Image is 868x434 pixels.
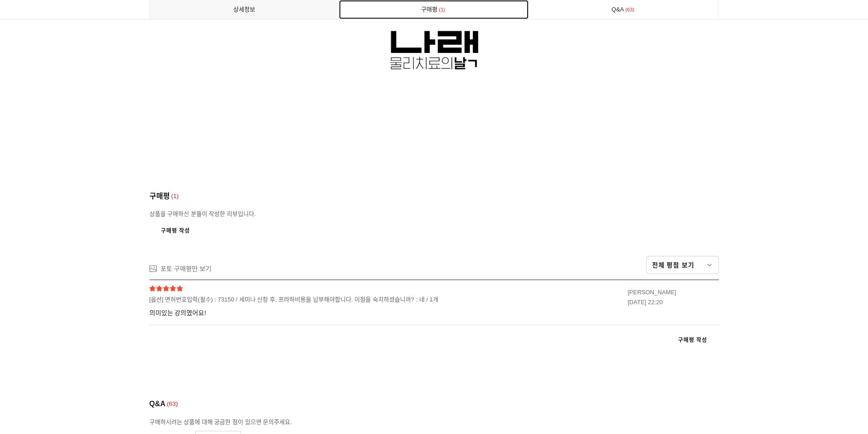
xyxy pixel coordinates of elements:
a: 전체 평점 보기 [646,256,719,274]
a: 구매평 작성 [149,223,201,240]
div: 상품을 구매하신 분들이 작성한 리뷰입니다. [149,209,719,219]
div: 구매평 [149,190,180,209]
span: 63 [624,5,636,15]
span: [옵션] 면허번호입력(필수) : 73150 / 세미나 신청 후, 프라하비용을 납부해야합니다. 이점을 숙지하셨습니까? : 네 / 1개 [149,295,446,305]
a: 포토 구매평만 보기 [149,264,212,275]
span: 63 [165,399,179,408]
div: Q&A [149,398,180,417]
span: 의미있는 강의였어요! [149,308,468,318]
a: 구매평 작성 [667,332,719,349]
span: 1 [170,191,180,201]
div: [PERSON_NAME] [628,287,719,297]
div: 포토 구매평만 보기 [160,264,211,275]
span: 전체 평점 보기 [652,260,695,270]
span: 1 [437,5,447,15]
div: 구매하시려는 상품에 대해 궁금한 점이 있으면 문의주세요. [149,417,719,427]
div: [DATE] 22:20 [628,297,719,307]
